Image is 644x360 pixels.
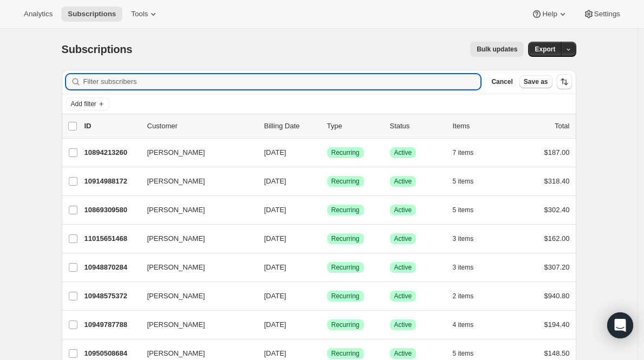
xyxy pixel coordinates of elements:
span: $187.00 [544,148,570,156]
p: 10948870284 [84,262,139,273]
button: [PERSON_NAME] [141,230,249,247]
span: Tools [131,10,148,18]
button: Bulk updates [470,42,524,57]
span: Analytics [24,10,53,18]
button: Subscriptions [61,6,122,22]
p: 10914988172 [84,176,139,187]
button: Analytics [17,6,59,22]
span: [DATE] [264,206,287,214]
p: Customer [147,121,256,132]
span: [PERSON_NAME] [147,319,205,330]
p: 11015651468 [84,233,139,244]
button: [PERSON_NAME] [141,287,249,305]
span: $162.00 [544,234,570,243]
span: Export [535,45,555,54]
span: Active [394,148,412,157]
span: $307.20 [544,263,570,271]
button: 3 items [453,260,486,275]
button: 5 items [453,202,486,218]
p: ID [84,121,139,132]
span: $318.40 [544,177,570,185]
p: 10950508684 [84,348,139,359]
button: [PERSON_NAME] [141,144,249,161]
button: Save as [519,75,552,88]
button: [PERSON_NAME] [141,173,249,190]
span: 4 items [453,320,474,329]
p: 10894213260 [84,147,139,158]
button: 2 items [453,289,486,304]
div: 10948870284[PERSON_NAME][DATE]SuccessRecurringSuccessActive3 items$307.20 [84,260,570,275]
span: Recurring [331,206,360,214]
span: 5 items [453,349,474,358]
span: Cancel [491,77,512,86]
span: 3 items [453,234,474,243]
span: [PERSON_NAME] [147,233,205,244]
button: 7 items [453,145,486,160]
button: 3 items [453,231,486,246]
span: 7 items [453,148,474,157]
p: Billing Date [264,121,318,132]
button: Cancel [487,75,517,88]
span: [DATE] [264,148,287,156]
input: Filter subscribers [83,74,481,89]
button: Help [525,6,574,22]
span: [PERSON_NAME] [147,147,205,158]
button: [PERSON_NAME] [141,259,249,276]
div: Open Intercom Messenger [607,312,633,338]
span: Recurring [331,320,360,329]
div: 10914988172[PERSON_NAME][DATE]SuccessRecurringSuccessActive5 items$318.40 [84,174,570,189]
span: Subscriptions [68,10,116,18]
span: Recurring [331,234,360,243]
span: 3 items [453,263,474,272]
div: 10948575372[PERSON_NAME][DATE]SuccessRecurringSuccessActive2 items$940.80 [84,289,570,304]
span: Recurring [331,292,360,300]
div: 11015651468[PERSON_NAME][DATE]SuccessRecurringSuccessActive3 items$162.00 [84,231,570,246]
span: Active [394,320,412,329]
span: 5 items [453,206,474,214]
span: [PERSON_NAME] [147,348,205,359]
span: [PERSON_NAME] [147,176,205,187]
div: 10869309580[PERSON_NAME][DATE]SuccessRecurringSuccessActive5 items$302.40 [84,202,570,218]
div: Items [453,121,507,132]
p: 10949787788 [84,319,139,330]
span: [PERSON_NAME] [147,205,205,215]
p: 10948575372 [84,291,139,302]
button: Export [528,42,562,57]
span: $148.50 [544,349,570,357]
span: $302.40 [544,206,570,214]
span: Active [394,177,412,186]
span: Active [394,206,412,214]
button: 4 items [453,317,486,332]
button: [PERSON_NAME] [141,201,249,219]
span: [DATE] [264,263,287,271]
div: 10894213260[PERSON_NAME][DATE]SuccessRecurringSuccessActive7 items$187.00 [84,145,570,160]
span: Subscriptions [62,43,133,55]
div: IDCustomerBilling DateTypeStatusItemsTotal [84,121,570,132]
span: [DATE] [264,349,287,357]
span: Add filter [71,100,96,108]
span: Active [394,234,412,243]
p: 10869309580 [84,205,139,215]
span: Recurring [331,349,360,358]
p: Total [555,121,569,132]
span: Bulk updates [477,45,517,54]
div: Type [327,121,381,132]
button: Add filter [66,97,109,110]
span: [PERSON_NAME] [147,262,205,273]
span: Active [394,263,412,272]
span: [DATE] [264,320,287,329]
span: Recurring [331,177,360,186]
span: Settings [594,10,620,18]
span: [DATE] [264,177,287,185]
button: Tools [125,6,165,22]
span: Save as [524,77,548,86]
span: Help [542,10,557,18]
span: Recurring [331,263,360,272]
button: Settings [577,6,627,22]
span: 2 items [453,292,474,300]
button: [PERSON_NAME] [141,316,249,333]
span: Active [394,292,412,300]
span: $194.40 [544,320,570,329]
button: 5 items [453,174,486,189]
span: 5 items [453,177,474,186]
